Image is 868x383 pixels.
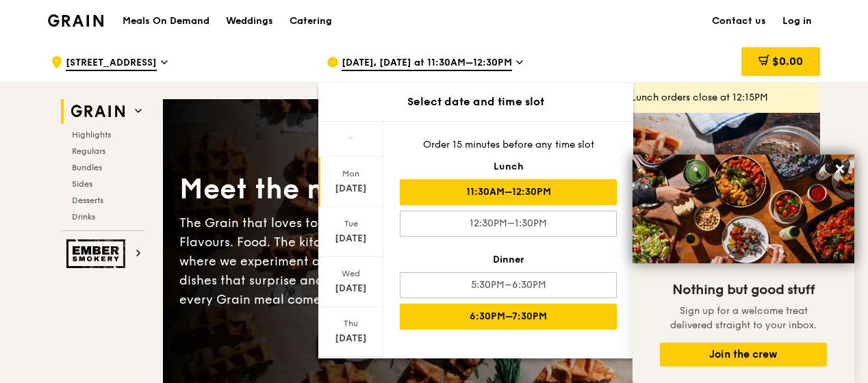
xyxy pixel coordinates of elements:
[320,282,381,295] div: [DATE]
[48,14,103,27] img: Grain
[66,239,129,268] img: Ember Smokery web logo
[72,196,103,205] span: Desserts
[670,305,817,331] span: Sign up for a welcome treat delivered straight to your inbox.
[320,318,381,329] div: Thu
[123,14,209,28] h1: Meals On Demand
[218,1,281,42] a: Weddings
[633,155,854,263] img: DSC07876-Edit02-Large.jpeg
[320,232,381,246] div: [DATE]
[400,211,617,237] div: 12:30PM–1:30PM
[320,332,381,345] div: [DATE]
[400,138,617,152] div: Order 15 minutes before any time slot
[672,282,815,298] span: Nothing but good stuff
[72,146,105,156] span: Regulars
[400,179,617,205] div: 11:30AM–12:30PM
[400,253,617,267] div: Dinner
[320,182,381,196] div: [DATE]
[631,91,809,105] div: Lunch orders close at 12:15PM
[179,171,492,208] div: Meet the new Grain
[72,163,102,172] span: Bundles
[320,268,381,279] div: Wed
[72,179,92,189] span: Sides
[318,94,633,110] div: Select date and time slot
[660,343,827,367] button: Join the crew
[400,160,617,174] div: Lunch
[342,56,512,71] span: [DATE], [DATE] at 11:30AM–12:30PM
[772,55,803,68] span: $0.00
[400,304,617,330] div: 6:30PM–7:30PM
[72,212,95,222] span: Drinks
[226,1,273,42] div: Weddings
[72,130,111,140] span: Highlights
[290,1,332,42] div: Catering
[829,158,851,180] button: Close
[704,1,774,42] a: Contact us
[320,168,381,179] div: Mon
[66,99,129,124] img: Grain web logo
[320,218,381,229] div: Tue
[774,1,820,42] a: Log in
[66,56,157,71] span: [STREET_ADDRESS]
[400,272,617,298] div: 5:30PM–6:30PM
[179,213,492,309] div: The Grain that loves to play. With ingredients. Flavours. Food. The kitchen is our happy place, w...
[281,1,340,42] a: Catering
